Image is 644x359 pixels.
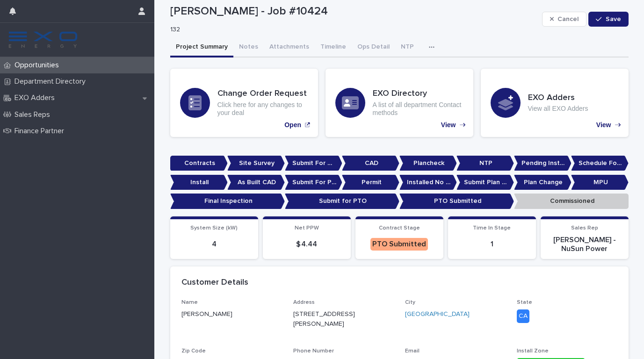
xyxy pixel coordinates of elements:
p: Plancheck [399,156,457,171]
p: Finance Partner [11,127,72,136]
p: A list of all department Contact methods [373,101,463,117]
p: Installed No Permit [399,175,457,190]
span: Save [606,16,621,22]
p: Install [170,175,228,190]
p: Submit For Permit [285,175,342,190]
p: Pending Install Task [514,156,572,171]
p: NTP [456,156,514,171]
h3: EXO Adders [528,93,588,103]
h3: Change Order Request [217,89,308,99]
button: Project Summary [170,38,233,57]
p: Site Survey [227,156,285,171]
span: Address [293,300,315,305]
p: Department Directory [11,77,93,86]
a: [GEOGRAPHIC_DATA] [405,309,470,319]
p: Open [284,121,301,129]
p: EXO Adders [11,93,62,102]
p: Permit [342,175,399,190]
button: Attachments [264,38,315,57]
p: [PERSON_NAME] - Job #10424 [170,5,538,18]
p: Opportunities [11,61,66,70]
span: Sales Rep [571,225,598,231]
span: City [405,300,415,305]
p: View all EXO Adders [528,105,588,113]
p: [PERSON_NAME] - NuSun Power [546,236,623,253]
button: Notes [233,38,264,57]
p: 1 [454,240,530,249]
p: MPU [571,175,629,190]
p: Submit For CAD [285,156,342,171]
p: Plan Change [514,175,572,190]
p: [STREET_ADDRESS][PERSON_NAME] [293,309,371,329]
span: State [517,300,532,305]
a: Open [170,69,318,137]
p: Contracts [170,156,228,171]
p: PTO Submitted [399,194,514,209]
div: PTO Submitted [370,238,428,251]
img: FKS5r6ZBThi8E5hshIGi [7,30,79,49]
p: As Built CAD [227,175,285,190]
span: Phone Number [293,348,334,354]
p: View [596,121,611,129]
button: NTP [395,38,420,57]
span: System Size (kW) [190,225,238,231]
h3: EXO Directory [373,89,463,99]
span: Contract Stage [379,225,420,231]
p: Final Inspection [170,194,285,209]
p: $ 4.44 [268,240,345,249]
p: 132 [170,26,535,34]
span: Name [181,300,198,305]
span: Net PPW [295,225,319,231]
button: Cancel [542,12,587,27]
span: Email [405,348,420,354]
button: Timeline [315,38,352,57]
p: Commissioned [514,194,629,209]
p: Schedule For Install [571,156,629,171]
button: Ops Detail [352,38,395,57]
span: Time In Stage [473,225,511,231]
p: Click here for any changes to your deal [217,101,308,117]
p: 4 [176,240,253,249]
p: Submit Plan Change [456,175,514,190]
p: View [441,121,456,129]
div: CA [517,309,529,323]
span: Install Zone [517,348,549,354]
p: [PERSON_NAME] [181,309,282,319]
p: Submit for PTO [285,194,399,209]
p: CAD [342,156,399,171]
a: View [326,69,473,137]
button: Save [588,12,628,27]
a: View [481,69,629,137]
span: Cancel [557,16,579,22]
h2: Customer Details [181,278,248,288]
p: Sales Reps [11,110,58,119]
span: Zip Code [181,348,206,354]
